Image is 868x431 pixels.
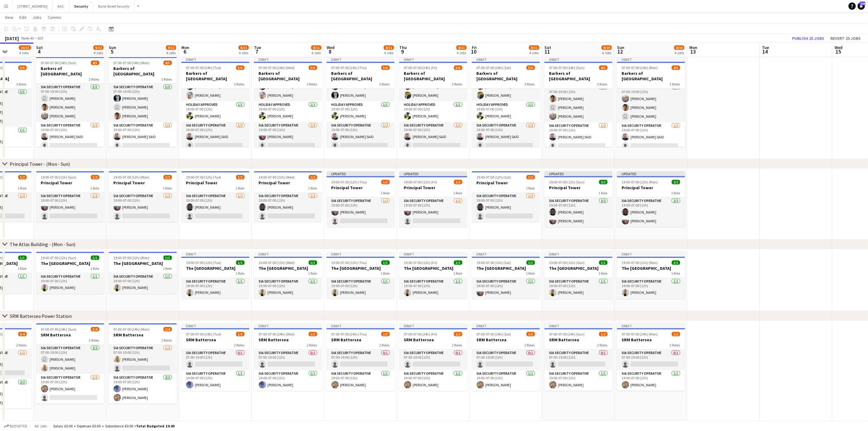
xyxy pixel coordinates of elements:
[399,278,467,299] app-card-role: SIA Security Operative1/119:00-07:00 (12h)[PERSON_NAME]
[672,260,680,265] span: 1/1
[36,261,104,266] h3: The [GEOGRAPHIC_DATA]
[399,71,467,82] h3: Barkers of [GEOGRAPHIC_DATA]
[327,171,395,176] div: Updated
[381,271,390,276] span: 1 Role
[617,57,685,147] div: Draft07:00-07:00 (24h) (Mon)4/5Barkers of [GEOGRAPHIC_DATA]2 RolesSIA Security Operative3/307:00-...
[544,323,612,328] div: Draft
[236,271,245,276] span: 1 Role
[41,61,77,65] span: 07:00-07:00 (24h) (Sun)
[544,323,612,391] app-job-card: Draft07:00-07:00 (24h) (Sun)1/2SRM Battersea2 RolesSIA Security Operative0/107:00-19:00 (12h) SIA...
[327,323,395,391] div: Draft07:00-07:00 (24h) (Thu)1/2SRM Battersea2 RolesSIA Security Operative0/107:00-19:00 (12h) SIA...
[544,266,612,271] h3: The [GEOGRAPHIC_DATA]
[259,175,295,179] span: 19:00-07:00 (12h) (Wed)
[181,252,249,299] app-job-card: Draft19:00-07:00 (12h) (Tue)1/1The [GEOGRAPHIC_DATA]1 RoleSIA Security Operative1/119:00-07:00 (1...
[259,65,295,70] span: 07:00-07:00 (24h) (Wed)
[181,323,249,391] app-job-card: Draft07:00-07:00 (24h) (Tue)1/2SRM Battersea2 RolesSIA Security Operative0/107:00-19:00 (12h) SIA...
[36,57,104,147] div: 07:00-07:00 (24h) (Sun)4/5Barkers of [GEOGRAPHIC_DATA]2 RolesSIA Security Operative3/307:00-19:00...
[617,171,685,227] app-job-card: Updated19:00-07:00 (12h) (Mon)2/2Principal Tower1 RoleSIA Security Operative2/219:00-07:00 (12h)[...
[622,260,658,265] span: 19:00-07:00 (12h) (Mon)
[181,101,249,122] app-card-role: Holiday Approved1/119:00-07:00 (12h)[PERSON_NAME]
[307,343,317,347] span: 2 Roles
[114,175,150,179] span: 19:00-07:00 (12h) (Mon)
[41,255,77,260] span: 19:00-07:00 (12h) (Sun)
[109,122,177,151] app-card-role: SIA Security Operative1/219:00-07:00 (12h)[PERSON_NAME] SAID
[327,185,395,190] h3: Principal Tower
[308,271,317,276] span: 1 Role
[36,252,104,294] app-job-card: 19:00-07:00 (12h) (Sun)1/1The [GEOGRAPHIC_DATA]1 RoleSIA Security Operative1/119:00-07:00 (12h)[P...
[53,0,69,12] button: AGC
[472,71,540,82] h3: Barkers of [GEOGRAPHIC_DATA]
[399,57,467,62] div: Draft
[41,327,77,332] span: 07:00-07:00 (24h) (Sun)
[109,273,177,294] app-card-role: SIA Security Operative1/119:00-07:00 (12h)[PERSON_NAME]
[381,180,390,184] span: 1/2
[163,255,172,260] span: 1/1
[327,122,395,151] app-card-role: SIA Security Operative1/219:00-07:00 (12h)[PERSON_NAME] SAID
[89,338,99,342] span: 2 Roles
[254,180,322,186] h3: Principal Tower
[549,260,585,265] span: 19:00-07:00 (12h) (Sun)
[36,323,104,404] app-job-card: 07:00-07:00 (24h) (Sun)3/4SRM Battersea2 RolesSIA Security Operative2/207:00-19:00 (12h) [PERSON_...
[236,175,245,179] span: 1/2
[544,337,612,342] h3: SRM Battersea
[399,252,467,257] div: Draft
[36,180,104,186] h3: Principal Tower
[544,57,612,62] div: Draft
[399,266,467,271] h3: The [GEOGRAPHIC_DATA]
[91,186,99,190] span: 1 Role
[472,337,540,342] h3: SRM Battersea
[472,57,540,147] div: Draft07:00-07:00 (24h) (Sat)5/6Barkers of [GEOGRAPHIC_DATA]3 RolesSIA Security Operative3/307:00-...
[109,57,177,147] app-job-card: 07:00-07:00 (24h) (Mon)4/5Barkers of [GEOGRAPHIC_DATA]2 RolesSIA Security Operative3/307:00-19:00...
[163,266,172,271] span: 1 Role
[404,260,437,265] span: 19:00-07:00 (12h) (Fri)
[254,323,322,391] app-job-card: Draft07:00-07:00 (24h) (Wed)1/2SRM Battersea2 RolesSIA Security Operative0/107:00-19:00 (12h) SIA...
[381,332,390,336] span: 1/2
[828,34,863,42] button: Revert 25 jobs
[45,13,64,21] a: Comms
[30,13,44,21] a: Jobs
[186,332,221,336] span: 07:00-07:00 (24h) (Tue)
[181,266,249,271] h3: The [GEOGRAPHIC_DATA]
[549,65,585,70] span: 07:00-07:00 (24h) (Sun)
[254,252,322,299] app-job-card: Draft19:00-07:00 (12h) (Wed)1/1The [GEOGRAPHIC_DATA]1 RoleSIA Security Operative1/119:00-07:00 (1...
[527,65,535,70] span: 5/6
[544,171,612,176] div: Updated
[91,175,99,179] span: 1/2
[399,323,467,391] app-job-card: Draft07:00-07:00 (24h) (Fri)1/2SRM Battersea2 RolesSIA Security Operative0/107:00-19:00 (12h) SIA...
[254,278,322,299] app-card-role: SIA Security Operative1/119:00-07:00 (12h)[PERSON_NAME]
[327,252,395,257] div: Draft
[69,0,93,12] button: Security
[381,191,390,195] span: 1 Role
[186,65,221,70] span: 07:00-07:00 (24h) (Tue)
[327,71,395,82] h3: Barkers of [GEOGRAPHIC_DATA]
[36,171,104,222] app-job-card: 19:00-07:00 (12h) (Sun)1/2Principal Tower1 RoleSIA Security Operative1/219:00-07:00 (12h)[PERSON_...
[526,186,535,190] span: 1 Role
[399,252,467,299] div: Draft19:00-07:00 (12h) (Fri)1/1The [GEOGRAPHIC_DATA]1 RoleSIA Security Operative1/119:00-07:00 (1...
[16,82,27,86] span: 3 Roles
[17,13,29,21] a: Edit
[93,0,135,12] button: Bank Street Security
[399,57,467,147] div: Draft07:00-07:00 (24h) (Fri)5/6Barkers of [GEOGRAPHIC_DATA]3 RolesSIA Security Operative3/307:00-...
[472,323,540,328] div: Draft
[109,193,177,222] app-card-role: SIA Security Operative1/219:00-07:00 (12h)[PERSON_NAME]
[327,101,395,122] app-card-role: Holiday Approved1/119:00-07:00 (12h)[PERSON_NAME]
[399,197,467,227] app-card-role: SIA Security Operative1/219:00-07:00 (12h)[PERSON_NAME]
[91,327,99,332] span: 3/4
[181,171,249,222] app-job-card: 19:00-07:00 (12h) (Tue)1/2Principal Tower1 RoleSIA Security Operative1/219:00-07:00 (12h)[PERSON_...
[33,15,42,20] span: Jobs
[18,266,27,271] span: 1 Role
[327,252,395,299] app-job-card: Draft19:00-07:00 (12h) (Thu)1/1The [GEOGRAPHIC_DATA]1 RoleSIA Security Operative1/119:00-07:00 (1...
[18,175,27,179] span: 1/2
[18,255,27,260] span: 1/1
[599,332,608,336] span: 1/2
[472,252,540,257] div: Draft
[327,57,395,147] div: Draft07:00-07:00 (24h) (Thu)5/6Barkers of [GEOGRAPHIC_DATA]3 RolesSIA Security Operative3/307:00-...
[599,271,608,276] span: 1 Role
[236,332,245,336] span: 1/2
